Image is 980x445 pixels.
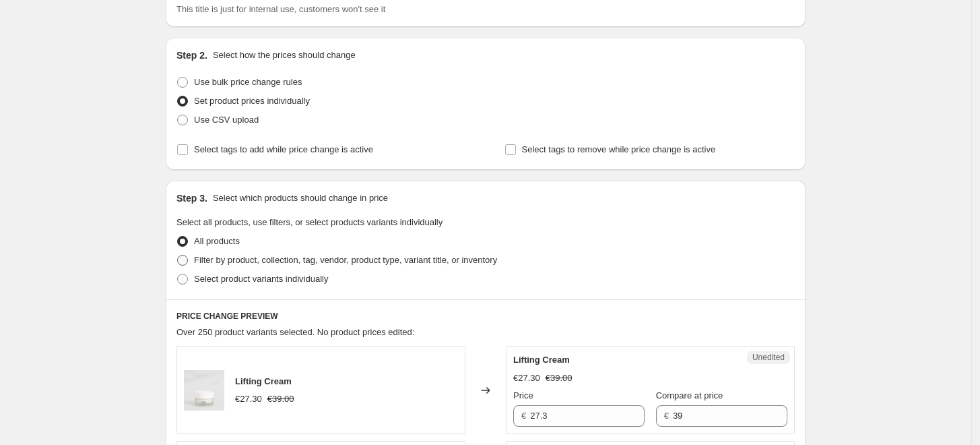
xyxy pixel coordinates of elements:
span: € [521,411,526,421]
span: Use CSV upload [194,115,259,125]
span: Set product prices individually [194,96,310,106]
p: Select which products should change in price [213,191,388,205]
span: Price [513,390,533,400]
span: Lifting Cream [235,376,292,386]
h2: Step 2. [176,49,207,62]
img: Lifting_Cream-Crema-idratante-liftante-LuceBeautyByAlessiaMarcuzzi_80x.jpg [184,370,224,411]
strike: €39.00 [267,392,294,406]
span: Select all products, use filters, or select products variants individually [176,217,443,227]
span: € [664,411,669,421]
span: Lifting Cream [513,355,570,365]
span: Select tags to remove while price change is active [522,144,716,154]
span: Over 250 product variants selected. No product prices edited: [176,327,414,337]
span: All products [194,236,240,246]
span: Use bulk price change rules [194,77,302,87]
span: Filter by product, collection, tag, vendor, product type, variant title, or inventory [194,255,497,265]
h2: Step 3. [176,191,207,205]
strike: €39.00 [546,372,573,385]
div: €27.30 [235,392,262,406]
span: Select tags to add while price change is active [194,144,373,154]
span: Select product variants individually [194,274,328,284]
span: Compare at price [656,390,723,400]
div: €27.30 [513,372,540,385]
span: Unedited [752,352,785,363]
span: This title is just for internal use, customers won't see it [176,4,385,14]
h6: PRICE CHANGE PREVIEW [176,311,795,322]
p: Select how the prices should change [213,49,356,62]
